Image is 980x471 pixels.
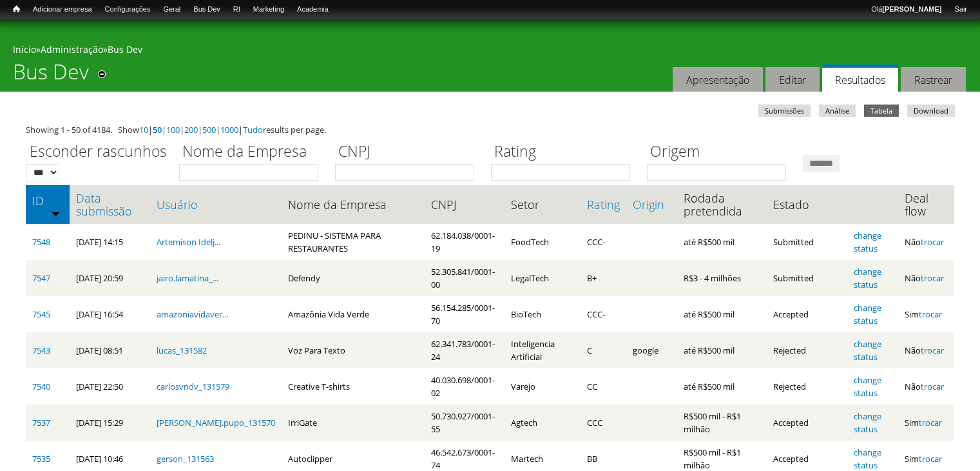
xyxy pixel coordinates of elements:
[767,224,848,260] td: Submitted
[587,198,620,211] a: Rating
[647,141,794,164] label: Origem
[70,332,150,368] td: [DATE] 08:51
[282,296,425,332] td: Amazônia Vida Verde
[32,308,50,320] a: 7545
[153,124,162,135] a: 50
[581,405,626,441] td: CCC
[865,3,948,16] a: Olá[PERSON_NAME]
[758,105,811,117] a: Submissões
[854,410,881,435] a: change status
[504,332,580,368] td: Inteligencia Artificial
[425,224,505,260] td: 62.184.038/0001-19
[677,368,766,405] td: até R$500 mil
[187,3,227,16] a: Bus Dev
[157,272,218,284] a: jairo.lamatina_...
[425,296,505,332] td: 56.154.285/0001-70
[425,405,505,441] td: 50.730.927/0001-55
[227,3,247,16] a: RI
[581,368,626,405] td: CC
[822,65,898,92] a: Resultados
[243,124,263,135] a: Tudo
[166,124,180,135] a: 100
[948,3,974,16] a: Sair
[921,381,944,392] a: trocar
[919,308,942,320] a: trocar
[139,124,148,135] a: 10
[921,345,944,356] a: trocar
[13,59,89,92] h1: Bus Dev
[282,405,425,441] td: IrriGate
[70,224,150,260] td: [DATE] 14:15
[673,67,763,92] a: Apresentação
[13,43,967,59] div: » »
[767,296,848,332] td: Accepted
[677,296,766,332] td: até R$500 mil
[898,185,954,224] th: Deal flow
[99,3,157,16] a: Configurações
[157,308,228,320] a: amazoniavidaver...
[282,224,425,260] td: PEDINU - SISTEMA PARA RESTAURANTES
[854,374,881,399] a: change status
[819,105,856,117] a: Análise
[70,368,150,405] td: [DATE] 22:50
[179,141,327,164] label: Nome da Empresa
[70,296,150,332] td: [DATE] 16:54
[626,332,678,368] td: google
[504,368,580,405] td: Varejo
[901,67,966,92] a: Rastrear
[765,67,820,92] a: Editar
[767,405,848,441] td: Accepted
[854,446,881,471] a: change status
[677,332,766,368] td: até R$500 mil
[581,332,626,368] td: C
[32,381,50,392] a: 7540
[32,236,50,248] a: 7548
[26,3,99,16] a: Adicionar empresa
[677,405,766,441] td: R$500 mil - R$1 milhão
[108,43,142,55] a: Bus Dev
[32,417,50,428] a: 7537
[898,332,954,368] td: Não
[157,417,275,428] a: [PERSON_NAME].pupo_131570
[504,260,580,296] td: LegalTech
[32,272,50,284] a: 7547
[157,3,187,16] a: Geral
[157,381,229,392] a: carlosvndv_131579
[854,230,881,254] a: change status
[13,43,36,55] a: Início
[282,260,425,296] td: Defendy
[767,368,848,405] td: Rejected
[70,260,150,296] td: [DATE] 20:59
[677,224,766,260] td: até R$500 mil
[157,236,220,248] a: Artemison Idelj...
[854,266,881,290] a: change status
[282,332,425,368] td: Voz Para Texto
[157,198,275,211] a: Usuário
[202,124,216,135] a: 500
[335,141,483,164] label: CNPJ
[425,368,505,405] td: 40.030.698/0001-02
[504,405,580,441] td: Agtech
[32,453,50,465] a: 7535
[898,368,954,405] td: Não
[882,5,941,13] strong: [PERSON_NAME]
[854,338,881,363] a: change status
[919,417,942,428] a: trocar
[70,405,150,441] td: [DATE] 15:29
[581,224,626,260] td: CCC-
[921,272,944,284] a: trocar
[220,124,238,135] a: 1000
[907,105,955,117] a: Download
[864,105,899,117] a: Tabela
[504,296,580,332] td: BioTech
[767,260,848,296] td: Submitted
[13,5,20,14] span: Início
[157,453,214,465] a: gerson_131563
[504,185,580,224] th: Setor
[291,3,335,16] a: Academia
[854,302,881,326] a: change status
[32,194,63,207] a: ID
[504,224,580,260] td: FoodTech
[898,260,954,296] td: Não
[677,185,766,224] th: Rodada pretendida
